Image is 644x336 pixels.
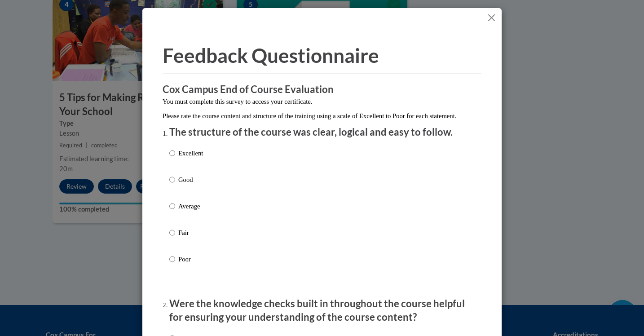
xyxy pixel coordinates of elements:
[486,12,497,23] button: Close
[169,148,175,158] input: Excellent
[169,175,175,185] input: Good
[163,83,481,97] h3: Cox Campus End of Course Evaluation
[178,201,203,211] p: Average
[163,44,379,67] span: Feedback Questionnaire
[169,297,475,325] p: Were the knowledge checks built in throughout the course helpful for ensuring your understanding ...
[169,125,475,139] p: The structure of the course was clear, logical and easy to follow.
[169,254,175,264] input: Poor
[163,111,481,121] p: Please rate the course content and structure of the training using a scale of Excellent to Poor f...
[163,97,481,106] p: You must complete this survey to access your certificate.
[169,228,175,238] input: Fair
[178,175,203,185] p: Good
[169,201,175,211] input: Average
[178,148,203,158] p: Excellent
[178,254,203,264] p: Poor
[178,228,203,238] p: Fair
